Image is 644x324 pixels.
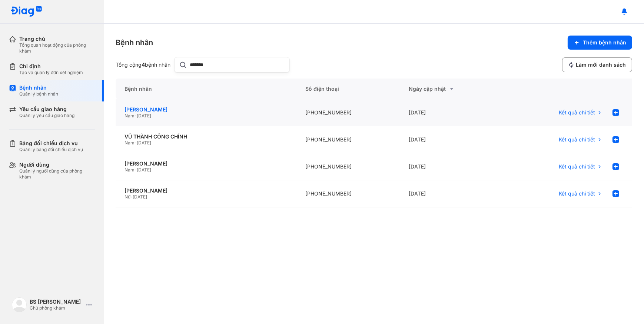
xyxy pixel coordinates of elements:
[559,190,595,197] span: Kết quả chi tiết
[400,153,503,180] div: [DATE]
[30,298,83,305] div: BS [PERSON_NAME]
[409,84,494,93] div: Ngày cập nhật
[133,194,147,200] span: [DATE]
[12,297,27,312] img: logo
[19,70,83,76] div: Tạo và quản lý đơn xét nghiệm
[19,140,83,147] div: Bảng đối chiếu dịch vụ
[125,194,130,200] span: Nữ
[559,163,595,170] span: Kết quả chi tiết
[116,37,153,48] div: Bệnh nhân
[19,91,58,97] div: Quản lý bệnh nhân
[130,194,133,200] span: -
[400,180,503,207] div: [DATE]
[296,79,400,99] div: Số điện thoại
[137,167,151,173] span: [DATE]
[583,39,626,46] span: Thêm bệnh nhân
[137,140,151,146] span: [DATE]
[19,63,83,70] div: Chỉ định
[19,106,74,113] div: Yêu cầu giao hàng
[125,106,288,113] div: [PERSON_NAME]
[116,61,171,68] div: Tổng cộng bệnh nhân
[19,161,95,168] div: Người dùng
[296,126,400,153] div: [PHONE_NUMBER]
[135,140,137,146] span: -
[10,6,42,17] img: logo
[296,180,400,207] div: [PHONE_NUMBER]
[19,147,83,153] div: Quản lý bảng đối chiếu dịch vụ
[125,160,288,167] div: [PERSON_NAME]
[135,167,137,173] span: -
[142,61,145,68] span: 4
[137,113,151,118] span: [DATE]
[125,133,288,140] div: VŨ THÀNH CÔNG CHÍNH
[576,61,626,68] span: Làm mới danh sách
[125,187,288,194] div: [PERSON_NAME]
[19,36,95,42] div: Trang chủ
[125,167,135,173] span: Nam
[125,113,135,118] span: Nam
[562,57,632,72] button: Làm mới danh sách
[116,79,296,99] div: Bệnh nhân
[30,305,83,311] div: Chủ phòng khám
[19,168,95,180] div: Quản lý người dùng của phòng khám
[125,140,135,146] span: Nam
[19,84,58,91] div: Bệnh nhân
[559,136,595,143] span: Kết quả chi tiết
[296,153,400,180] div: [PHONE_NUMBER]
[135,113,137,118] span: -
[559,109,595,116] span: Kết quả chi tiết
[568,36,632,50] button: Thêm bệnh nhân
[19,113,74,118] div: Quản lý yêu cầu giao hàng
[296,99,400,126] div: [PHONE_NUMBER]
[400,126,503,153] div: [DATE]
[400,99,503,126] div: [DATE]
[19,42,95,54] div: Tổng quan hoạt động của phòng khám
